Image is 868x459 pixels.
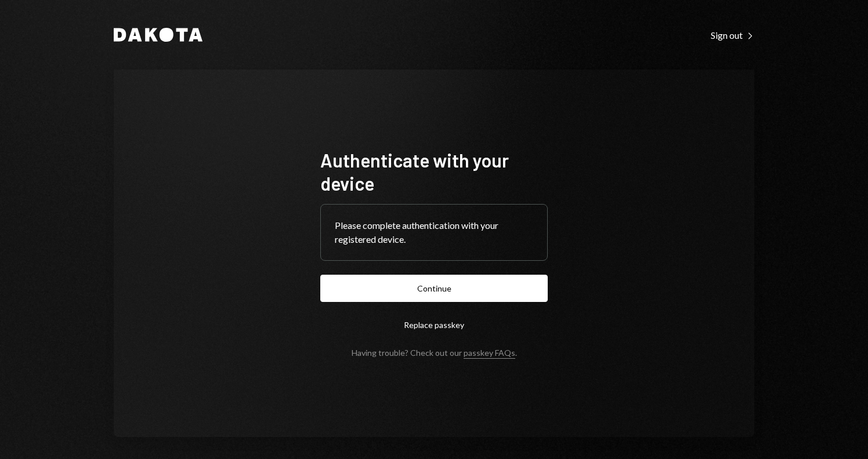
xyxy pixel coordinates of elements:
button: Replace passkey [320,311,548,338]
a: passkey FAQs [464,348,515,359]
button: Continue [320,275,548,302]
a: Sign out [711,28,754,41]
div: Please complete authentication with your registered device. [335,218,533,246]
div: Having trouble? Check out our . [352,348,517,358]
div: Sign out [711,30,754,41]
h1: Authenticate with your device [320,148,548,195]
